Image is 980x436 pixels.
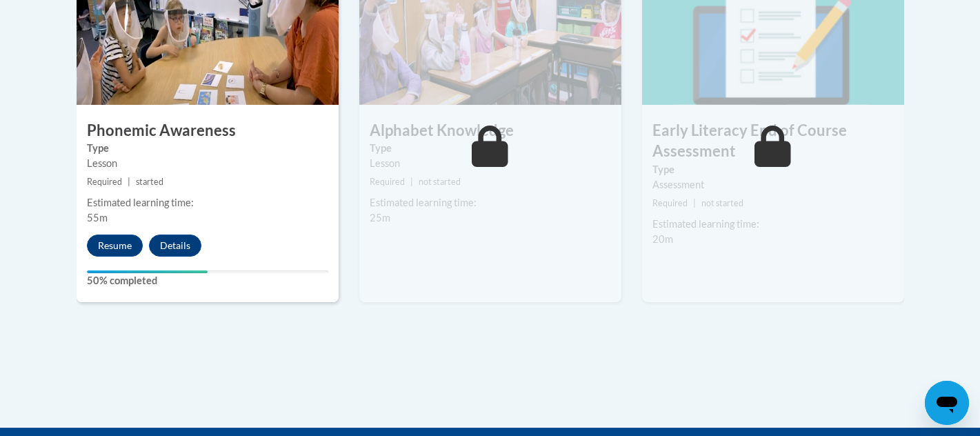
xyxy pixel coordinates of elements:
[359,120,621,141] h3: Alphabet Knowledge
[136,177,163,187] span: started
[87,270,208,273] div: Your progress
[652,177,894,192] div: Assessment
[693,198,696,208] span: |
[652,162,894,177] label: Type
[87,156,328,171] div: Lesson
[370,195,611,210] div: Estimated learning time:
[370,212,390,224] span: 25m
[87,212,108,224] span: 55m
[87,141,328,156] label: Type
[410,177,413,187] span: |
[652,217,894,232] div: Estimated learning time:
[77,120,339,141] h3: Phonemic Awareness
[87,235,143,257] button: Resume
[370,156,611,171] div: Lesson
[419,177,461,187] span: not started
[652,198,688,208] span: Required
[370,177,405,187] span: Required
[925,381,969,425] iframe: Button to launch messaging window
[701,198,743,208] span: not started
[652,233,673,245] span: 20m
[87,195,328,210] div: Estimated learning time:
[642,120,904,163] h3: Early Literacy End of Course Assessment
[370,141,611,156] label: Type
[128,177,130,187] span: |
[87,273,328,288] label: 50% completed
[87,177,122,187] span: Required
[149,235,201,257] button: Details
